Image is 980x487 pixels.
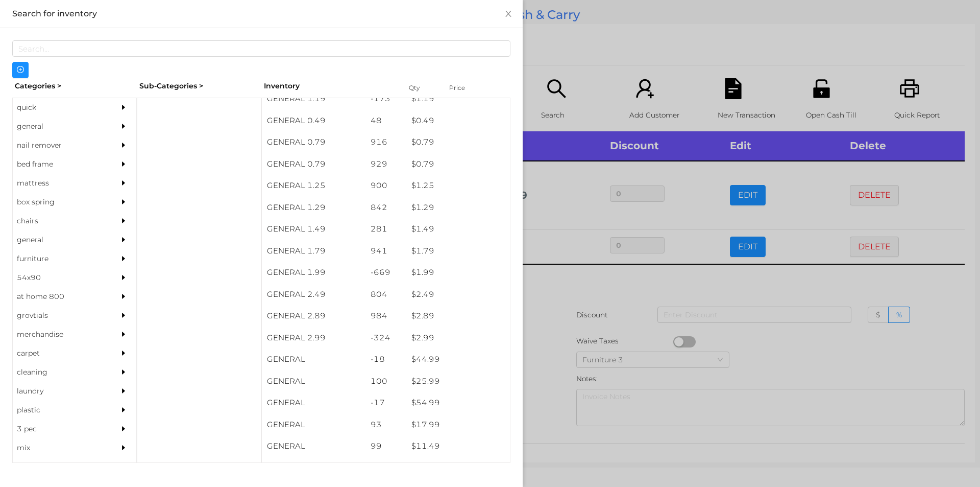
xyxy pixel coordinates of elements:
div: GENERAL [262,392,365,414]
div: general [13,230,106,249]
div: -17 [365,392,407,414]
div: bed frame [13,155,106,174]
div: Categories > [12,78,137,94]
div: $ 17.99 [406,414,510,436]
i: icon: caret-right [120,444,127,451]
div: furniture [13,249,106,268]
div: GENERAL 1.25 [262,175,365,197]
div: 48 [365,110,407,132]
div: plastic [13,401,106,420]
div: GENERAL 0.49 [262,110,365,132]
div: GENERAL 0.79 [262,131,365,153]
i: icon: caret-right [120,293,127,300]
div: grovtials [13,306,106,325]
i: icon: caret-right [120,236,127,243]
button: icon: plus-circle [12,62,29,78]
div: GENERAL [262,349,365,370]
i: icon: caret-right [120,104,127,111]
i: icon: caret-right [120,406,127,413]
div: quick [13,98,106,117]
div: -669 [365,262,407,284]
div: 929 [365,153,407,175]
div: carpet [13,344,106,363]
div: Sub-Categories > [137,78,261,94]
div: $ 25.99 [406,370,510,392]
div: GENERAL 1.99 [262,262,365,284]
div: $ 1.49 [406,218,510,240]
div: $ 54.99 [406,392,510,414]
div: 100 [365,370,407,392]
div: Search for inventory [12,8,510,19]
div: general [13,117,106,136]
div: $ 1.79 [406,240,510,262]
div: GENERAL 2.99 [262,327,365,349]
div: nail remover [13,136,106,155]
div: GENERAL 2.89 [262,305,365,327]
i: icon: caret-right [120,198,127,205]
i: icon: caret-right [120,123,127,130]
div: -324 [365,327,407,349]
i: icon: caret-right [120,160,127,168]
div: 54x90 [13,268,106,287]
div: $ 0.79 [406,153,510,175]
div: $ 0.49 [406,110,510,132]
div: $ 11.49 [406,435,510,457]
div: $ 1.19 [406,88,510,110]
div: 93 [365,414,407,436]
div: $ 1.25 [406,175,510,197]
div: mattress [13,174,106,193]
div: 900 [365,175,407,197]
div: GENERAL 24.99 [262,457,365,479]
i: icon: caret-right [120,255,127,262]
i: icon: caret-right [120,142,127,149]
div: 3 pec [13,420,106,438]
div: at home 800 [13,287,106,306]
div: $ 1.99 [406,262,510,284]
div: GENERAL 2.49 [262,284,365,306]
i: icon: caret-right [120,274,127,281]
div: 916 [365,131,407,153]
div: 804 [365,284,407,306]
div: -173 [365,88,407,110]
i: icon: caret-right [120,312,127,319]
div: chairs [13,212,106,230]
div: 68 [365,457,407,479]
div: $ 24.99 [406,457,510,479]
div: Qty [406,81,437,95]
div: $ 44.99 [406,349,510,370]
div: 99 [365,435,407,457]
div: -18 [365,349,407,370]
div: GENERAL [262,435,365,457]
div: cleaning [13,363,106,382]
div: $ 2.49 [406,284,510,306]
div: laundry [13,382,106,401]
div: 281 [365,218,407,240]
div: 842 [365,197,407,219]
div: Price [447,81,487,95]
i: icon: caret-right [120,387,127,395]
div: GENERAL 1.19 [262,88,365,110]
input: Search... [12,40,510,57]
div: $ 2.89 [406,305,510,327]
i: icon: caret-right [120,179,127,187]
i: icon: caret-right [120,350,127,357]
div: mix [13,438,106,457]
i: icon: caret-right [120,425,127,432]
i: icon: caret-right [120,217,127,224]
div: merchandise [13,325,106,344]
div: GENERAL 1.49 [262,218,365,240]
div: box spring [13,193,106,212]
div: $ 1.29 [406,197,510,219]
div: GENERAL [262,370,365,392]
div: 984 [365,305,407,327]
div: appliances [13,457,106,476]
div: Inventory [264,81,396,91]
i: icon: close [504,10,512,18]
i: icon: caret-right [120,368,127,376]
div: $ 0.79 [406,131,510,153]
div: GENERAL 1.29 [262,197,365,219]
i: icon: caret-right [120,331,127,338]
div: $ 2.99 [406,327,510,349]
div: GENERAL [262,414,365,436]
div: GENERAL 1.79 [262,240,365,262]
